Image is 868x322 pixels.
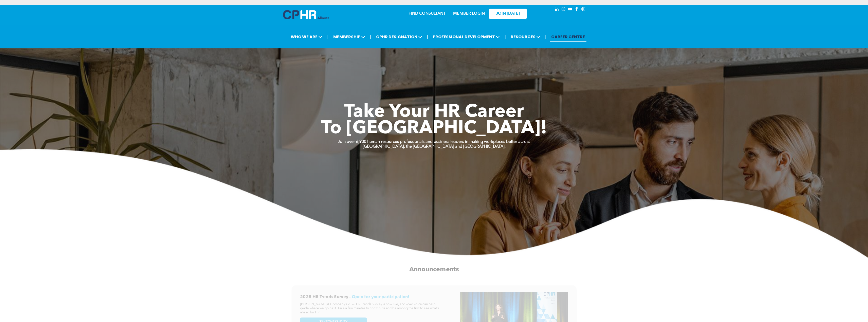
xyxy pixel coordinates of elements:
li: | [427,32,428,42]
span: MEMBERSHIP [332,32,367,42]
li: | [505,32,506,42]
a: youtube [567,6,573,13]
strong: Join over 6,900 human resources professionals and business leaders in making workplaces better ac... [338,140,530,144]
span: WHO WE ARE [289,32,324,42]
span: JOIN [DATE] [496,11,520,16]
span: PROFESSIONAL DEVELOPMENT [431,32,501,42]
a: MEMBER LOGIN [453,12,485,16]
a: JOIN [DATE] [489,9,527,19]
strong: [GEOGRAPHIC_DATA], the [GEOGRAPHIC_DATA] and [GEOGRAPHIC_DATA]. [363,145,506,149]
li: | [370,32,371,42]
a: instagram [561,6,566,13]
a: linkedin [554,6,560,13]
span: Open for your participation! [352,295,409,299]
img: A blue and white logo for cp alberta [283,10,329,19]
span: CPHR DESIGNATION [375,32,424,42]
span: Announcements [409,266,459,273]
span: [PERSON_NAME] & Company’s 2026 HR Trends Survey is now live, and your voice can help guide where ... [300,303,439,314]
a: CAREER CENTRE [550,32,586,42]
span: 2025 HR Trends Survey - [300,295,351,299]
span: Take Your HR Career [344,103,524,121]
span: To [GEOGRAPHIC_DATA]! [321,120,547,138]
li: | [327,32,328,42]
li: | [545,32,546,42]
a: Social network [581,6,586,13]
span: RESOURCES [509,32,542,42]
a: facebook [574,6,580,13]
a: FIND CONSULTANT [409,12,446,16]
